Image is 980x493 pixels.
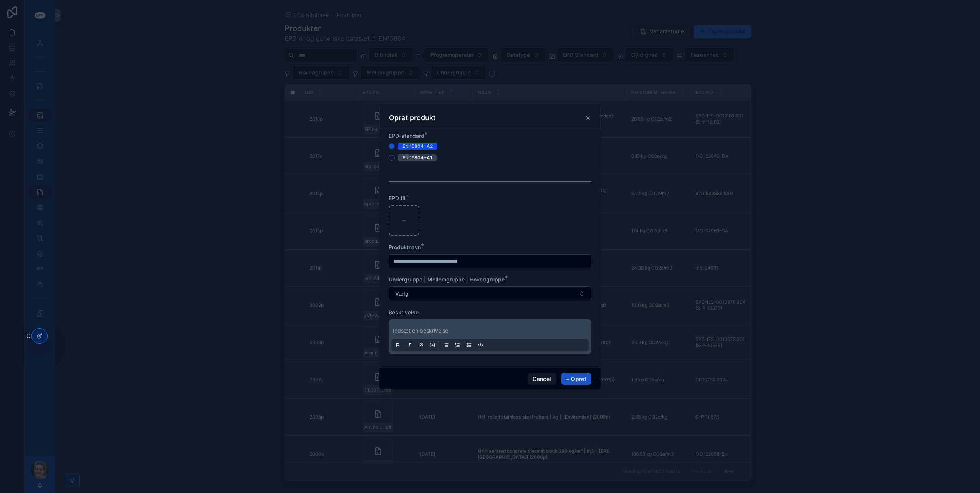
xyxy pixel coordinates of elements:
span: EPD fil [389,195,406,201]
div: EN 15804+A2 [402,143,433,150]
span: Vælg [395,290,409,298]
div: EN 15804+A1 [402,154,432,161]
button: + Opret [561,373,591,385]
h3: Opret produkt [389,113,435,122]
span: Undergruppe | Mellemgruppe | Hovedgruppe [389,276,505,283]
button: Select Button [389,286,591,301]
button: Cancel [528,373,556,385]
span: Beskrivelse [389,309,419,316]
span: Produktnavn [389,244,421,250]
span: EPD-standard [389,132,424,139]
